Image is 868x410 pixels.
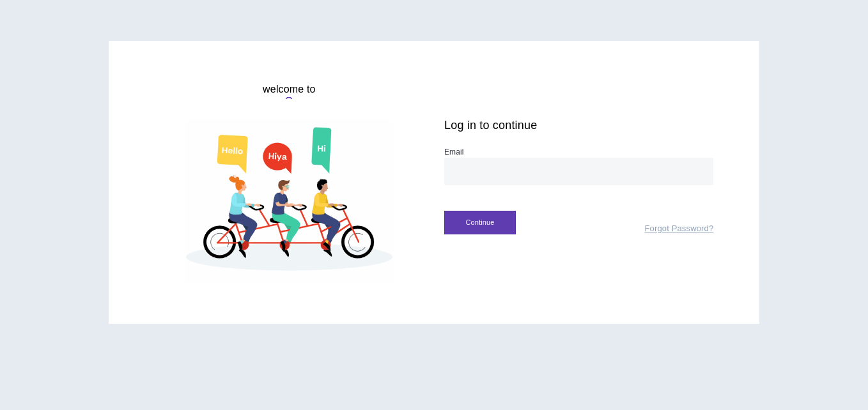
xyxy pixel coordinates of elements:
label: Email [444,146,713,158]
button: Continue [444,211,516,234]
h6: welcome to [258,82,321,97]
span: Log in to continue [444,118,555,133]
a: Forgot Password? [633,222,713,234]
img: Welcome to Wripple [155,119,424,283]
